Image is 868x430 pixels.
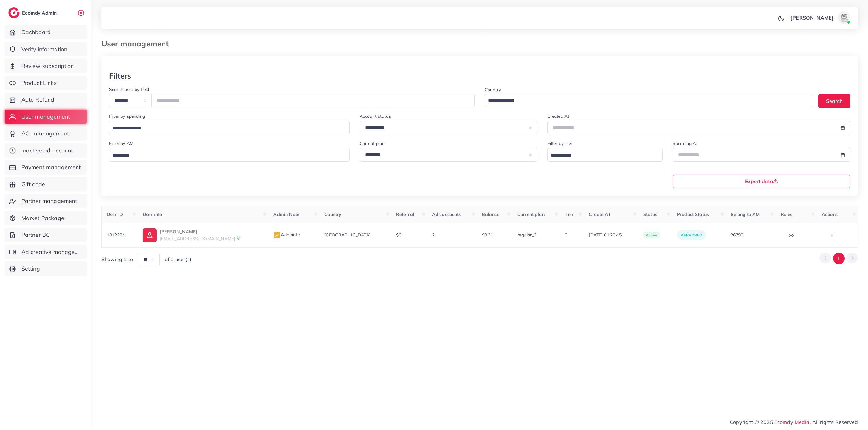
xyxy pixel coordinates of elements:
[5,211,87,225] a: Market Package
[21,163,81,171] span: Payment management
[21,129,69,138] span: ACL management
[517,212,545,217] span: Current plan
[565,232,567,238] span: 0
[486,96,805,106] input: Search for option
[432,212,461,217] span: Ads accounts
[110,151,341,160] input: Search for option
[745,179,778,184] span: Export data
[781,212,793,217] span: Roles
[5,76,87,90] a: Product Links
[143,228,263,242] a: [PERSON_NAME][EMAIL_ADDRESS][DOMAIN_NAME]
[396,212,414,217] span: Referral
[822,212,838,217] span: Actions
[22,10,58,16] h2: Ecomdy Admin
[482,212,500,217] span: Balance
[5,110,87,124] a: User management
[21,197,77,205] span: Partner management
[819,253,858,264] ul: Pagination
[517,232,536,238] span: regular_2
[643,232,660,239] span: active
[273,231,281,239] img: admin_note.cdd0b510.svg
[107,212,123,217] span: User ID
[547,140,572,146] label: Filter by Tier
[5,245,87,259] a: Ad creative management
[5,126,87,141] a: ACL management
[774,419,810,425] a: Ecomdy Media
[731,232,744,238] span: 26790
[673,140,698,146] label: Spending At
[21,231,50,239] span: Partner BC
[5,42,87,57] a: Verify information
[143,212,162,217] span: User info
[109,140,134,146] label: Filter by AM
[21,214,64,222] span: Market Package
[21,113,70,121] span: User management
[8,7,58,18] a: logoEcomdy Admin
[485,87,501,93] label: Country
[143,228,157,242] img: ic-user-info.36bf1079.svg
[21,180,45,188] span: Gift code
[109,121,350,134] div: Search for option
[160,236,235,242] span: [EMAIL_ADDRESS][DOMAIN_NAME]
[643,212,657,217] span: Status
[109,86,149,93] label: Search user by field
[109,148,350,162] div: Search for option
[21,28,51,36] span: Dashboard
[833,253,845,264] button: Go to page 1
[5,25,87,39] a: Dashboard
[107,232,125,238] span: 1012234
[565,212,574,217] span: Tier
[5,194,87,208] a: Partner management
[109,113,145,119] label: Filter by spending
[21,45,67,53] span: Verify information
[681,233,702,237] span: approved
[677,212,709,217] span: Product Status
[790,14,834,21] p: [PERSON_NAME]
[589,212,610,217] span: Create At
[589,232,633,238] span: [DATE] 01:29:45
[21,96,55,104] span: Auto Refund
[818,94,850,108] button: Search
[547,113,570,119] label: Created At
[21,265,40,273] span: Setting
[21,79,57,87] span: Product Links
[360,140,385,146] label: Current plan
[21,62,74,70] span: Review subscription
[160,228,235,236] p: [PERSON_NAME]
[236,236,241,240] img: 9CAL8B2pu8EFxCJHYAAAAldEVYdGRhdGU6Y3JlYXRlADIwMjItMTItMDlUMDQ6NTg6MzkrMDA6MDBXSlgLAAAAJXRFWHRkYXR...
[101,256,133,263] span: Showing 1 to
[21,146,73,155] span: Inactive ad account
[731,212,760,217] span: Belong to AM
[396,232,401,238] span: $0
[110,123,341,133] input: Search for option
[8,7,20,18] img: logo
[673,175,850,188] button: Export data
[273,212,299,217] span: Admin Note
[324,232,371,238] span: [GEOGRAPHIC_DATA]
[109,71,131,81] h3: Filters
[5,160,87,175] a: Payment management
[548,151,654,160] input: Search for option
[5,261,87,276] a: Setting
[165,256,191,263] span: of 1 user(s)
[360,113,391,119] label: Account status
[547,148,663,162] div: Search for option
[787,11,853,24] a: [PERSON_NAME]avatar
[5,228,87,242] a: Partner BC
[21,248,82,256] span: Ad creative management
[730,418,858,426] span: Copyright © 2025
[5,59,87,73] a: Review subscription
[810,418,858,426] span: , All rights Reserved
[273,232,300,237] span: Add note
[838,11,850,24] img: avatar
[5,93,87,107] a: Auto Refund
[324,212,341,217] span: Country
[5,177,87,192] a: Gift code
[5,143,87,158] a: Inactive ad account
[482,232,493,238] span: $0.31
[101,39,174,48] h3: User management
[485,94,813,107] div: Search for option
[432,232,435,238] span: 2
